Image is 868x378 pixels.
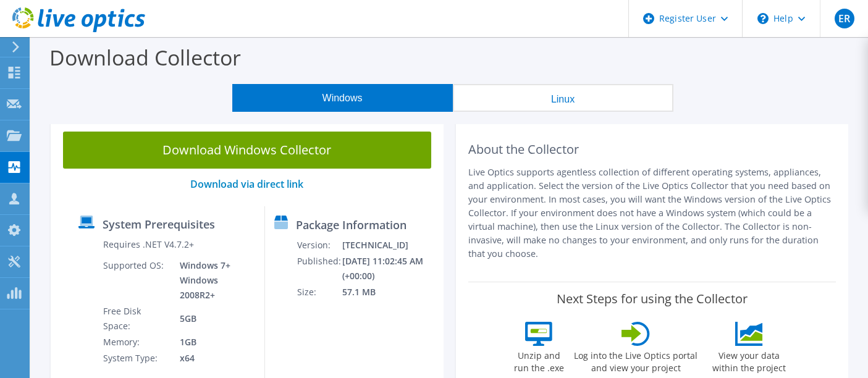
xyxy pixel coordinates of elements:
[63,132,431,169] a: Download Windows Collector
[557,292,748,306] label: Next Steps for using the Collector
[171,350,255,366] td: x64
[342,237,438,253] td: [TECHNICAL_ID]
[297,253,342,284] td: Published:
[757,13,769,24] svg: \n
[171,258,255,303] td: Windows 7+ Windows 2008R2+
[342,253,438,284] td: [DATE] 11:02:45 AM (+00:00)
[297,284,342,300] td: Size:
[103,238,194,251] label: Requires .NET V4.7.2+
[103,350,171,366] td: System Type:
[468,166,836,261] p: Live Optics supports agentless collection of different operating systems, appliances, and applica...
[297,237,342,253] td: Version:
[171,303,255,334] td: 5GB
[704,346,793,374] label: View your data within the project
[103,303,171,334] td: Free Disk Space:
[510,346,567,374] label: Unzip and run the .exe
[453,84,673,112] button: Linux
[190,177,303,191] a: Download via direct link
[103,334,171,350] td: Memory:
[342,284,438,300] td: 57.1 MB
[835,9,854,28] span: ER
[468,142,836,157] h2: About the Collector
[232,84,453,112] button: Windows
[296,219,407,231] label: Package Information
[103,218,215,230] label: System Prerequisites
[573,346,698,374] label: Log into the Live Optics portal and view your project
[171,334,255,350] td: 1GB
[103,258,171,303] td: Supported OS:
[49,43,241,72] label: Download Collector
